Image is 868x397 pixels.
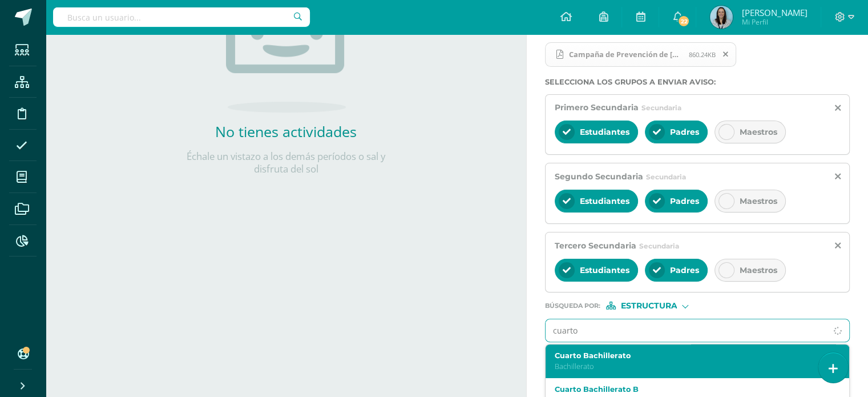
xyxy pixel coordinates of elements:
[606,302,692,310] div: [object Object]
[741,17,807,27] span: Mi Perfil
[555,351,828,360] label: Cuarto Bachillerato
[172,150,400,175] p: Échale un vistazo a los demás períodos o sal y disfruta del sol
[639,242,679,250] span: Secundaria
[641,103,681,112] span: Secundaria
[646,173,686,181] span: Secundaria
[740,127,777,137] span: Maestros
[546,319,826,342] input: Ej. Primero primaria
[670,196,699,206] span: Padres
[563,50,689,59] span: Campaña de Prevención de [MEDICAL_DATA].pdf
[545,303,600,309] span: Búsqueda por :
[689,50,716,59] span: 860.24KB
[53,7,310,27] input: Busca un usuario...
[740,265,777,275] span: Maestros
[670,127,699,137] span: Padres
[580,265,629,275] span: Estudiantes
[740,196,777,206] span: Maestros
[716,48,736,61] span: Remover archivo
[741,7,807,18] span: [PERSON_NAME]
[620,303,677,309] span: Estructura
[555,102,639,113] span: Primero Secundaria
[555,171,643,182] span: Segundo Secundaria
[545,42,736,67] span: Campaña de Prevención de Pediculosis.pdf
[172,122,400,141] h2: No tienes actividades
[710,6,733,29] img: 5a6f75ce900a0f7ea551130e923f78ee.png
[555,385,828,394] label: Cuarto Bachillerato B
[555,362,828,371] p: Bachillerato
[677,15,690,27] span: 22
[545,78,850,86] label: Selecciona los grupos a enviar aviso :
[580,196,629,206] span: Estudiantes
[555,240,636,251] span: Tercero Secundaria
[580,127,629,137] span: Estudiantes
[670,265,699,275] span: Padres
